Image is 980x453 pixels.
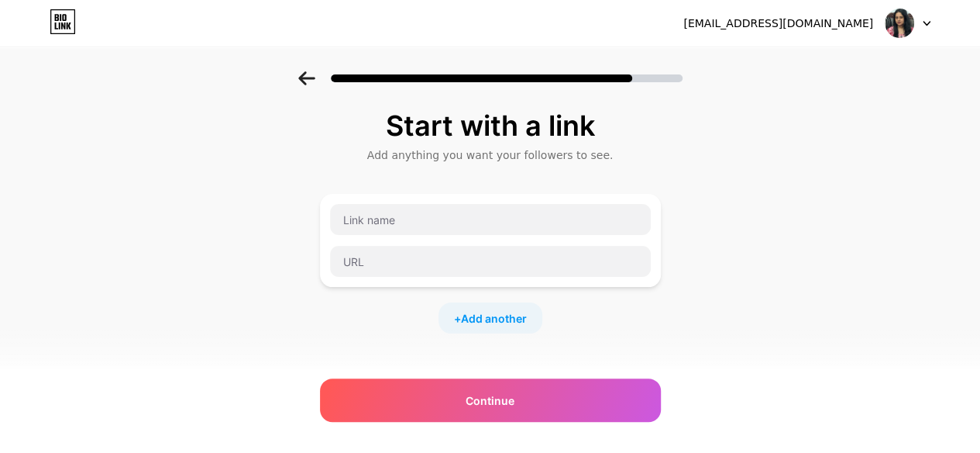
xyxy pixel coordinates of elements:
[466,392,514,409] span: Continue
[369,406,650,441] input: URL
[461,310,527,327] span: Add another
[330,246,651,277] input: URL
[885,9,914,38] img: Gopika Muraleedharan
[328,147,653,163] div: Add anything you want your followers to see.
[683,16,873,32] div: [EMAIL_ADDRESS][DOMAIN_NAME]
[328,110,653,141] div: Start with a link
[320,371,661,386] div: Socials
[438,303,542,334] div: +
[330,204,651,235] input: Link name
